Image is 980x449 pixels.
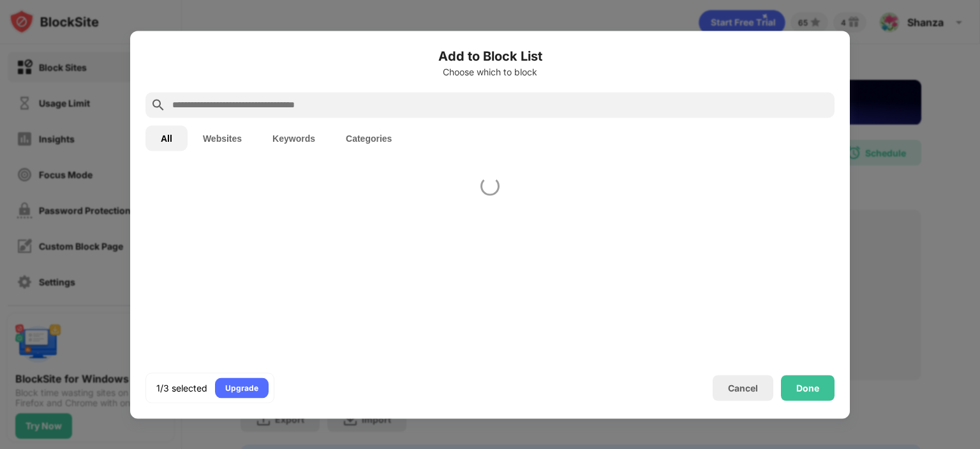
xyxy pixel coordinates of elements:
[145,46,835,65] h6: Add to Block List
[156,381,207,394] div: 1/3 selected
[225,381,258,394] div: Upgrade
[728,383,758,393] div: Cancel
[188,125,257,151] button: Websites
[145,66,835,77] div: Choose which to block
[796,383,819,393] div: Done
[330,125,407,151] button: Categories
[145,125,188,151] button: All
[151,97,166,112] img: search.svg
[257,125,330,151] button: Keywords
